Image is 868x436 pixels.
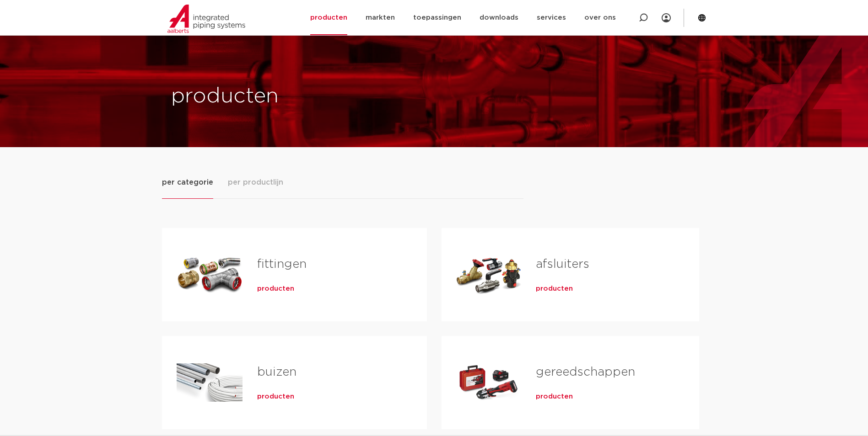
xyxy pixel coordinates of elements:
div: my IPS [662,8,671,28]
span: per productlijn [228,177,283,188]
a: producten [536,392,573,401]
a: fittingen [257,258,307,270]
h1: producten [171,82,430,111]
a: buizen [257,366,297,378]
a: producten [536,284,573,293]
a: afsluiters [536,258,589,270]
a: gereedschappen [536,366,635,378]
span: per categorie [162,177,213,188]
a: producten [257,392,294,401]
a: producten [257,284,294,293]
